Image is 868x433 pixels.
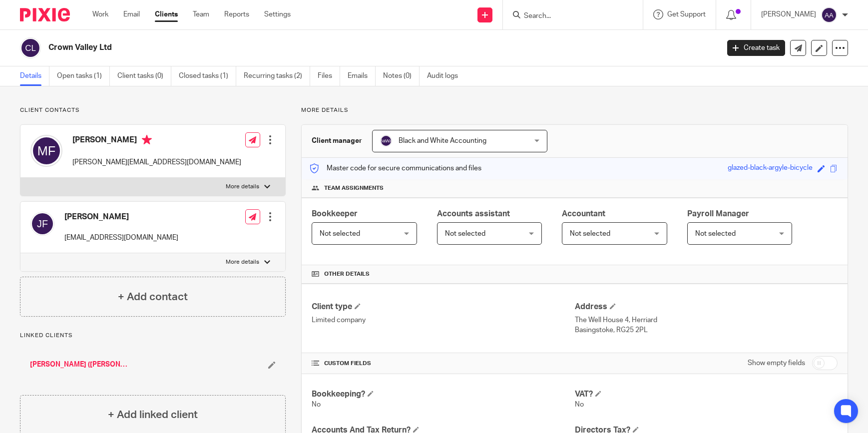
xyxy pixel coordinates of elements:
span: Not selected [570,230,610,237]
a: Details [20,66,49,86]
span: Accounts assistant [437,210,510,218]
h4: VAT? [575,389,838,400]
label: Show empty fields [748,358,805,368]
img: svg%3E [380,135,392,147]
span: Team assignments [324,184,384,192]
span: Accountant [562,210,605,218]
a: Notes (0) [383,66,420,86]
a: Team [193,9,209,19]
a: Email [123,9,140,19]
a: Files [318,66,340,86]
img: svg%3E [821,7,837,23]
h4: + Add contact [118,289,188,305]
p: The Well House 4, Herriard [575,315,838,325]
img: svg%3E [30,212,54,236]
img: svg%3E [20,37,41,58]
p: Basingstoke, RG25 2PL [575,325,838,335]
a: Emails [348,66,376,86]
a: Client tasks (0) [117,66,171,86]
span: No [312,401,321,408]
h4: CUSTOM FIELDS [312,360,574,368]
a: [PERSON_NAME] ([PERSON_NAME]) [PERSON_NAME] [30,360,128,370]
input: Search [523,12,613,21]
a: Reports [224,9,249,19]
h4: [PERSON_NAME] [64,212,178,222]
p: Client contacts [20,106,286,114]
a: Clients [155,9,178,19]
a: Settings [264,9,291,19]
p: Master code for secure communications and files [309,163,481,173]
p: More details [226,183,259,191]
img: Pixie [20,8,70,21]
h4: Client type [312,302,574,312]
h4: Bookkeeping? [312,389,574,400]
p: More details [301,106,848,114]
p: [PERSON_NAME][EMAIL_ADDRESS][DOMAIN_NAME] [72,157,241,167]
a: Open tasks (1) [57,66,110,86]
a: Create task [727,40,785,56]
a: Audit logs [427,66,465,86]
span: Black and White Accounting [399,137,486,144]
span: Not selected [445,230,485,237]
a: Closed tasks (1) [179,66,236,86]
i: Primary [142,135,152,145]
div: glazed-black-argyle-bicycle [728,163,813,174]
span: Other details [324,270,370,278]
span: Payroll Manager [687,210,749,218]
img: svg%3E [30,135,62,167]
h2: Crown Valley Ltd [48,42,579,53]
p: [EMAIL_ADDRESS][DOMAIN_NAME] [64,233,178,243]
span: Get Support [667,11,706,18]
span: Not selected [695,230,736,237]
h3: Client manager [312,136,362,146]
p: More details [226,258,259,266]
a: Work [92,9,108,19]
p: Limited company [312,315,574,325]
h4: [PERSON_NAME] [72,135,241,147]
p: Linked clients [20,332,286,340]
p: [PERSON_NAME] [761,9,816,19]
h4: + Add linked client [108,407,198,423]
span: Bookkeeper [312,210,358,218]
a: Recurring tasks (2) [244,66,310,86]
h4: Address [575,302,838,312]
span: Not selected [320,230,360,237]
span: No [575,401,584,408]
